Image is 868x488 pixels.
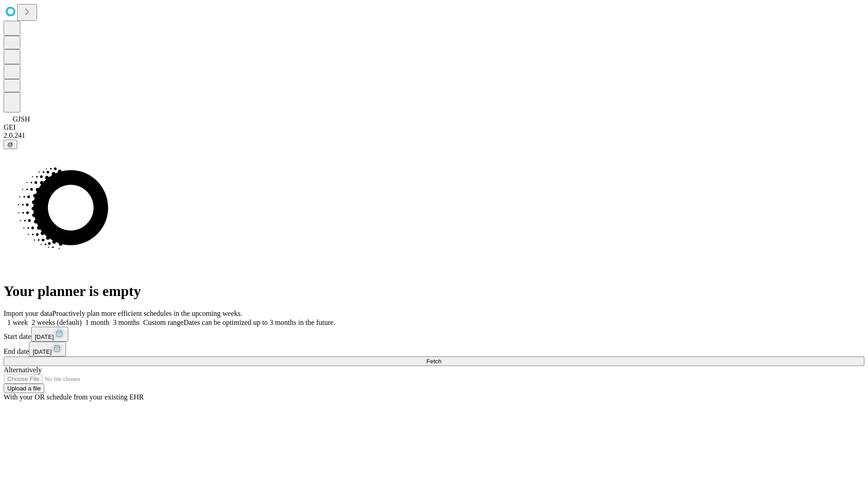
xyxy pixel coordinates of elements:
span: @ [7,141,14,148]
span: Alternatively [4,366,42,374]
button: Upload a file [4,384,44,393]
span: GJSH [13,115,30,123]
span: 2 weeks (default) [32,319,82,326]
span: Fetch [426,358,441,365]
button: @ [4,140,17,149]
div: 2.0.241 [4,131,864,140]
span: [DATE] [35,333,54,340]
span: Dates can be optimized up to 3 months in the future. [184,319,335,326]
span: Custom range [143,319,184,326]
span: [DATE] [33,348,52,355]
h1: Your planner is empty [4,283,864,300]
span: 1 month [85,319,109,326]
div: GEI [4,123,864,131]
span: Import your data [4,310,52,317]
div: Start date [4,327,864,342]
button: [DATE] [31,327,68,342]
button: Fetch [4,357,864,366]
span: Proactively plan more efficient schedules in the upcoming weeks. [52,310,242,317]
span: With your OR schedule from your existing EHR [4,393,144,401]
div: End date [4,342,864,357]
span: 1 week [7,319,28,326]
button: [DATE] [29,342,66,357]
span: 3 months [113,319,140,326]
